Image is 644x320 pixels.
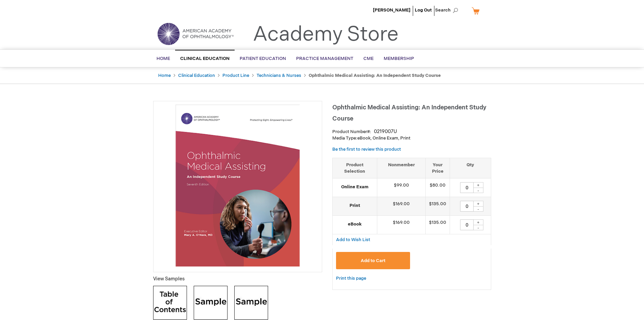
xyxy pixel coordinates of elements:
[426,216,450,234] td: $135.00
[240,56,286,61] span: Patient Education
[377,216,426,234] td: $169.00
[435,3,461,17] span: Search
[363,56,374,61] span: CME
[377,158,426,178] th: Nonmember
[377,178,426,197] td: $99.00
[336,252,410,269] button: Add to Cart
[336,237,370,242] span: Add to Wish List
[332,135,357,141] strong: Media Type:
[153,286,187,320] img: Click to view
[309,73,441,78] strong: Ophthalmic Medical Assisting: An Independent Study Course
[473,188,483,193] div: -
[473,219,483,225] div: +
[336,184,374,190] strong: Online Exam
[253,22,399,47] a: Academy Store
[415,7,432,13] a: Log Out
[178,73,215,78] a: Clinical Education
[336,202,374,209] strong: Print
[336,221,374,228] strong: eBook
[460,182,474,193] input: Qty
[222,73,249,78] a: Product Line
[257,73,301,78] a: Technicians & Nurses
[473,182,483,188] div: +
[460,219,474,230] input: Qty
[296,56,353,61] span: Practice Management
[157,56,170,61] span: Home
[473,225,483,230] div: -
[332,135,491,142] p: eBook, Online Exam, Print
[153,276,322,282] p: View Samples
[194,286,228,320] img: Click to view
[157,105,318,266] img: Ophthalmic Medical Assisting: An Independent Study Course
[158,73,171,78] a: Home
[361,258,385,263] span: Add to Cart
[374,128,397,135] div: 0219007U
[377,197,426,216] td: $169.00
[426,178,450,197] td: $80.00
[332,129,371,134] strong: Product Number
[460,201,474,212] input: Qty
[180,56,230,61] span: Clinical Education
[336,237,370,242] a: Add to Wish List
[234,286,268,320] img: Click to view
[473,201,483,207] div: +
[473,206,483,212] div: -
[450,158,491,178] th: Qty
[336,274,366,283] a: Print this page
[332,147,401,152] a: Be the first to review this product
[373,7,410,13] a: [PERSON_NAME]
[426,158,450,178] th: Your Price
[332,104,486,122] span: Ophthalmic Medical Assisting: An Independent Study Course
[333,158,377,178] th: Product Selection
[384,56,414,61] span: Membership
[426,197,450,216] td: $135.00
